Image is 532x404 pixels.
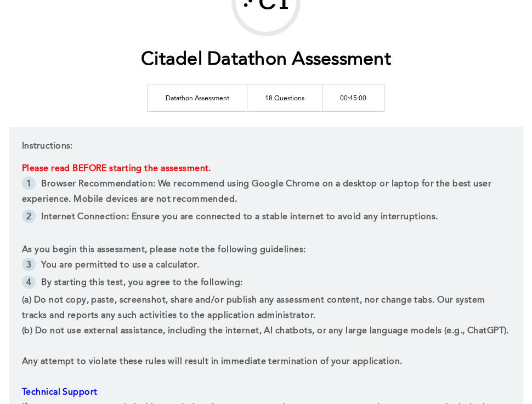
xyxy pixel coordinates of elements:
[22,180,494,204] span: Browser Recommendation: We recommend using Google Chrome on a desktop or laptop for the best user...
[22,164,211,173] strong: Please read BEFORE starting the assessment.
[41,261,199,270] span: You are permitted to use a calculator.
[22,388,97,397] span: Technical Support
[22,327,509,335] span: (b) Do not use external assistance, including the internet, AI chatbots, or any large language mo...
[322,84,384,111] td: 00:45:00
[141,49,391,71] h1: Citadel Datathon Assessment
[148,84,247,111] td: Datathon Assessment
[41,213,438,221] span: Internet Connection: Ensure you are connected to a stable internet to avoid any interruptions.
[41,278,242,287] span: By starting this test, you agree to the following:
[22,357,402,366] span: Any attempt to violate these rules will result in immediate termination of your application.
[22,246,305,254] span: As you begin this assessment, please note the following guidelines:
[247,84,322,111] td: 18 Questions
[22,296,488,320] span: (a) Do not copy, paste, screenshot, share and/or publish any assessment content, nor change tabs....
